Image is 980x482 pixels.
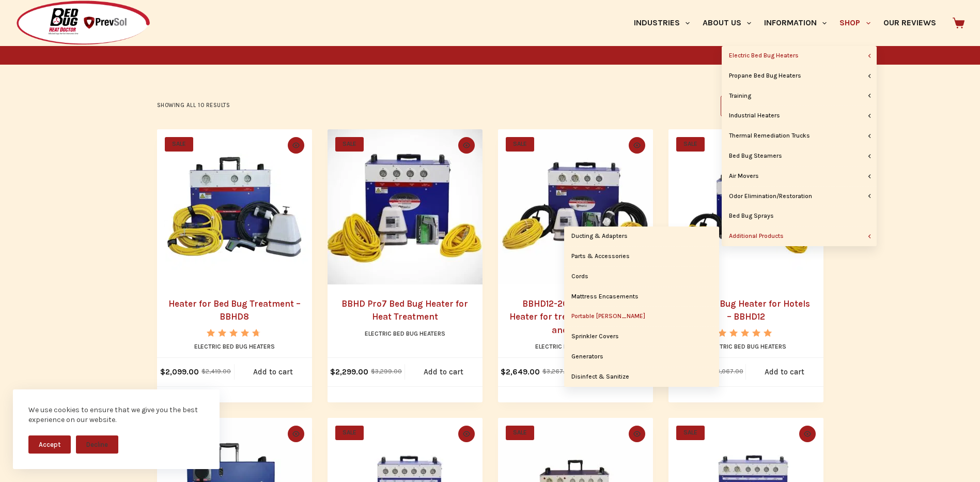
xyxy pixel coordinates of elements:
a: Best Bed Bug Heater for Hotels - BBHD12 [668,129,823,284]
button: Accept [28,435,71,454]
a: Training [722,86,877,106]
a: Electric Bed Bug Heaters [194,343,275,350]
a: Thermal Remediation Trucks [722,126,877,146]
a: Propane Bed Bug Heaters [722,66,877,86]
a: Electric Bed Bug Heaters [535,343,616,350]
a: Air Movers [722,167,877,186]
span: Rated out of 5 [718,329,773,360]
span: SALE [506,137,534,152]
select: Shop order [721,96,823,116]
div: Rated 4.67 out of 5 [207,329,262,337]
button: Open LiveChat chat widget [8,4,39,35]
a: BBHD12-265/277 Bed Bug Heater for treatments in hotels and motels [509,298,641,335]
button: Decline [76,435,118,454]
span: $ [160,367,165,376]
button: Quick view toggle [799,426,816,442]
a: BBHD Pro7 Bed Bug Heater for Heat Treatment [341,298,468,322]
a: Bed Bug Steamers [722,146,877,166]
span: $ [330,367,335,376]
span: $ [201,368,206,375]
a: Cords [564,267,719,287]
span: $ [501,367,506,376]
a: Add to cart: “BBHD Pro7 Bed Bug Heater for Heat Treatment” [405,358,483,386]
a: Odor Elimination/Restoration [722,187,877,206]
span: SALE [165,137,193,152]
p: Showing all 10 results [157,101,230,110]
button: Quick view toggle [458,137,475,154]
a: Additional Products [722,227,877,246]
span: $ [371,368,375,375]
button: Quick view toggle [458,426,475,442]
bdi: 3,267.00 [542,368,573,375]
span: $ [542,368,547,375]
bdi: 3,299.00 [371,368,402,375]
a: Heater for Bed Bug Treatment – BBHD8 [168,298,301,322]
span: SALE [335,137,364,152]
div: We use cookies to ensure that we give you the best experience on our website. [28,405,204,425]
a: Sprinkler Covers [564,327,719,347]
a: Mattress Encasements [564,287,719,307]
a: Add to cart: “Heater for Bed Bug Treatment - BBHD8” [235,358,312,386]
bdi: 2,099.00 [160,367,199,376]
a: Ducting & Adapters [564,227,719,246]
a: Heater for Bed Bug Treatment - BBHD8 [157,129,312,284]
span: SALE [676,426,705,440]
span: SALE [335,426,364,440]
a: Best Bed Bug Heater for Hotels – BBHD12 [681,298,810,322]
bdi: 2,649.00 [501,367,540,376]
a: Electric Bed Bug Heaters [722,46,877,66]
a: Electric Bed Bug Heaters [706,343,786,350]
bdi: 2,299.00 [330,367,368,376]
span: SALE [676,137,705,152]
div: Rated 5.00 out of 5 [718,329,773,337]
bdi: 3,067.00 [712,368,743,375]
span: Rated out of 5 [207,329,258,360]
a: Electric Bed Bug Heaters [365,330,445,337]
span: SALE [506,426,534,440]
a: BBHD Pro7 Bed Bug Heater for Heat Treatment [328,129,483,284]
a: Bed Bug Sprays [722,206,877,226]
button: Quick view toggle [629,137,645,154]
a: Generators [564,347,719,367]
button: Quick view toggle [629,426,645,442]
button: Quick view toggle [288,137,304,154]
button: Quick view toggle [288,426,304,442]
a: Industrial Heaters [722,106,877,126]
a: Portable [PERSON_NAME] [564,307,719,326]
a: Parts & Accessories [564,247,719,266]
a: Disinfect & Sanitize [564,367,719,387]
bdi: 2,419.00 [201,368,231,375]
a: Add to cart: “Best Bed Bug Heater for Hotels - BBHD12” [746,358,823,386]
a: BBHD12-265/277 Bed Bug Heater for treatments in hotels and motels [498,129,653,284]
